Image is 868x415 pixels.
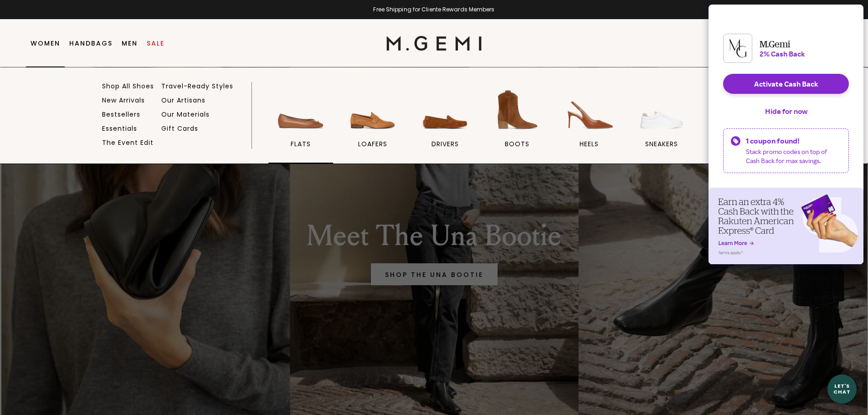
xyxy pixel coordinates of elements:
[147,40,164,47] a: Sale
[386,36,482,51] img: M.Gemi
[102,96,145,104] a: New Arrivals
[485,84,550,164] a: BOOTS
[268,84,333,164] a: flats
[161,96,205,104] a: Our Artisans
[31,40,60,47] a: Women
[122,40,138,47] a: Men
[102,138,154,147] a: The Event Edit
[291,140,311,148] span: flats
[636,84,687,135] img: sneakers
[701,84,766,164] a: handbags
[580,140,599,148] span: heels
[492,84,543,135] img: BOOTS
[505,140,529,148] span: BOOTS
[102,82,154,90] a: Shop All Shoes
[358,140,387,148] span: loafers
[347,84,398,135] img: loafers
[645,140,678,148] span: sneakers
[564,84,615,135] img: heels
[431,140,459,148] span: drivers
[161,124,198,133] a: Gift Cards
[102,124,137,133] a: Essentials
[557,84,621,164] a: heels
[161,82,233,90] a: Travel-Ready Styles
[275,84,326,135] img: flats
[161,110,210,118] a: Our Materials
[102,110,140,118] a: Bestsellers
[420,84,471,135] img: drivers
[827,383,857,395] div: Let's Chat
[69,40,113,47] a: Handbags
[340,84,405,164] a: loafers
[412,84,477,164] a: drivers
[629,84,694,164] a: sneakers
